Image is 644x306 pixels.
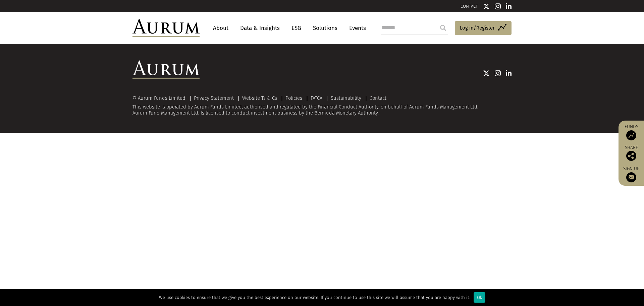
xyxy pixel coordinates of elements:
[242,95,277,101] a: Website Ts & Cs
[132,19,200,37] img: Aurum
[483,70,490,77] img: Twitter icon
[626,130,636,140] img: Access Funds
[311,95,322,101] a: FATCA
[622,124,641,140] a: Funds
[346,22,366,34] a: Events
[194,95,234,101] a: Privacy Statement
[436,21,450,35] input: Submit
[506,70,512,77] img: Linkedin icon
[370,95,386,101] a: Contact
[455,21,512,35] a: Log in/Register
[483,3,490,10] img: Twitter icon
[506,3,512,10] img: Linkedin icon
[132,95,512,116] div: This website is operated by Aurum Funds Limited, authorised and regulated by the Financial Conduc...
[331,95,361,101] a: Sustainability
[210,22,232,34] a: About
[310,22,341,34] a: Solutions
[461,4,478,9] a: CONTACT
[285,95,302,101] a: Policies
[237,22,283,34] a: Data & Insights
[495,3,501,10] img: Instagram icon
[132,60,200,79] img: Aurum Logo
[460,24,495,32] span: Log in/Register
[288,22,305,34] a: ESG
[495,70,501,77] img: Instagram icon
[132,96,189,101] div: © Aurum Funds Limited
